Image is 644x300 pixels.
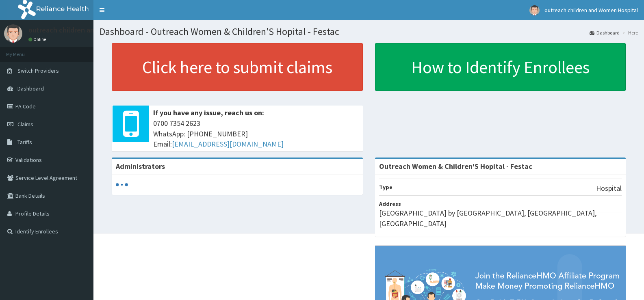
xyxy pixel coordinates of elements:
img: User Image [4,24,22,43]
span: Switch Providers [17,67,59,74]
strong: Outreach Women & Children'S Hopital - Festac [379,162,532,171]
b: Type [379,183,392,191]
p: [GEOGRAPHIC_DATA] by [GEOGRAPHIC_DATA], [GEOGRAPHIC_DATA], [GEOGRAPHIC_DATA] [379,208,622,229]
a: How to Identify Enrollees [375,43,626,91]
a: Click here to submit claims [112,43,363,91]
a: Dashboard [590,29,620,36]
b: Administrators [116,162,165,171]
li: Here [620,29,638,36]
img: User Image [529,5,540,15]
a: Online [28,37,48,42]
span: Tariffs [17,138,32,146]
h1: Dashboard - Outreach Women & Children'S Hopital - Festac [100,26,638,37]
p: Hospital [596,183,622,194]
a: [EMAIL_ADDRESS][DOMAIN_NAME] [172,139,284,149]
svg: audio-loading [116,179,128,191]
span: Dashboard [17,85,44,92]
b: Address [379,200,401,207]
p: outreach children and Women Hospital [28,26,152,34]
span: outreach children and Women Hospital [544,6,638,14]
b: If you have any issue, reach us on: [153,108,264,117]
span: 0700 7354 2623 WhatsApp: [PHONE_NUMBER] Email: [153,118,359,149]
span: Claims [17,121,33,128]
